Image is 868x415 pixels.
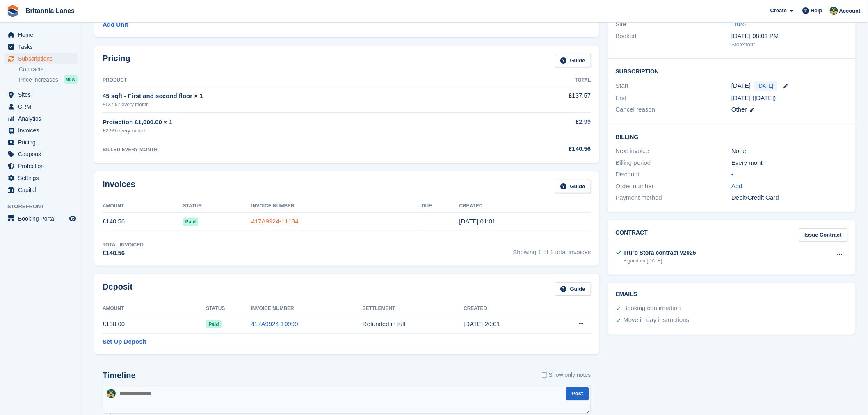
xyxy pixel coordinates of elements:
div: BILLED EVERY MONTH [103,146,503,153]
td: £140.56 [103,212,183,231]
a: Add Unit [103,20,128,30]
div: End [616,93,732,103]
a: menu [4,184,78,196]
div: Next invoice [616,146,732,156]
a: menu [4,101,78,112]
span: Home [18,29,67,41]
th: Invoice Number [251,302,363,315]
div: £2.99 every month [103,127,503,135]
div: None [731,146,847,156]
h2: Deposit [103,282,132,296]
div: NEW [64,75,78,84]
span: Pricing [18,137,67,148]
a: Guide [555,282,591,296]
h2: Subscription [616,67,847,75]
th: Created [459,200,591,213]
a: Set Up Deposit [103,337,146,347]
span: CRM [18,101,67,112]
div: Every month [731,158,847,168]
a: Price increases NEW [19,75,78,84]
img: Nathan Kellow [107,389,116,398]
div: Cancel reason [616,105,732,114]
time: 2025-09-01 00:00:00 UTC [731,81,751,91]
div: £140.56 [103,249,144,258]
a: Britannia Lanes [22,4,78,18]
a: menu [4,125,78,136]
div: £140.56 [503,144,591,154]
div: Booking confirmation [624,303,681,313]
span: Account [839,7,861,15]
span: Create [770,7,787,15]
a: menu [4,89,78,100]
a: menu [4,160,78,172]
th: Created [464,302,550,315]
div: Discount [616,170,732,179]
img: stora-icon-8386f47178a22dfd0bd8f6a31ec36ba5ce8667c1dd55bd0f319d3a0aa187defe.svg [7,5,19,17]
div: Payment method [616,193,732,203]
th: Product [103,74,503,87]
span: Subscriptions [18,53,67,64]
a: 417A9924-11134 [251,218,299,225]
th: Settlement [363,302,464,315]
h2: Emails [616,291,847,298]
time: 2025-08-30 19:01:21 UTC [464,320,500,327]
th: Invoice Number [251,200,422,213]
span: Coupons [18,148,67,160]
div: Booked [616,32,732,49]
a: 417A9924-10999 [251,320,298,327]
a: menu [4,172,78,184]
a: Truro [731,21,746,27]
a: Preview store [68,214,78,223]
span: Paid [206,320,221,328]
h2: Invoices [103,180,135,193]
span: Other [731,106,747,113]
th: Amount [103,200,183,213]
th: Amount [103,302,206,315]
input: Show only notes [542,371,547,379]
a: menu [4,148,78,160]
td: £137.57 [503,87,591,112]
h2: Timeline [103,371,136,380]
span: [DATE] [754,81,777,91]
div: Truro Stora contract v2025 [624,249,696,257]
a: Guide [555,180,591,193]
span: Price increases [19,76,58,84]
span: Protection [18,160,67,172]
img: Nathan Kellow [830,7,838,15]
div: Start [616,81,732,91]
div: Order number [616,182,732,191]
td: £138.00 [103,315,206,333]
a: menu [4,213,78,224]
td: £2.99 [503,113,591,139]
span: Paid [183,218,198,226]
a: menu [4,29,78,41]
div: £137.57 every month [103,101,503,108]
a: menu [4,53,78,64]
a: menu [4,113,78,124]
div: - [731,170,847,179]
a: menu [4,41,78,52]
span: [DATE] ([DATE]) [731,94,776,101]
span: Booking Portal [18,213,67,224]
h2: Billing [616,132,847,141]
th: Due [422,200,459,213]
div: Site [616,20,732,29]
th: Total [503,74,591,87]
th: Status [206,302,251,315]
a: Issue Contract [799,228,847,242]
h2: Contract [616,228,648,242]
span: Sites [18,89,67,100]
a: Add [731,182,742,191]
td: Refunded in full [363,315,464,333]
label: Show only notes [542,371,591,379]
div: 45 sqft - First and second floor × 1 [103,91,503,101]
div: Total Invoiced [103,241,144,249]
a: Guide [555,54,591,67]
div: [DATE] 08:01 PM [731,32,847,41]
a: menu [4,137,78,148]
span: Settings [18,172,67,184]
span: Invoices [18,125,67,136]
h2: Pricing [103,54,130,67]
div: Signed on [DATE] [624,257,696,265]
button: Post [566,387,589,401]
